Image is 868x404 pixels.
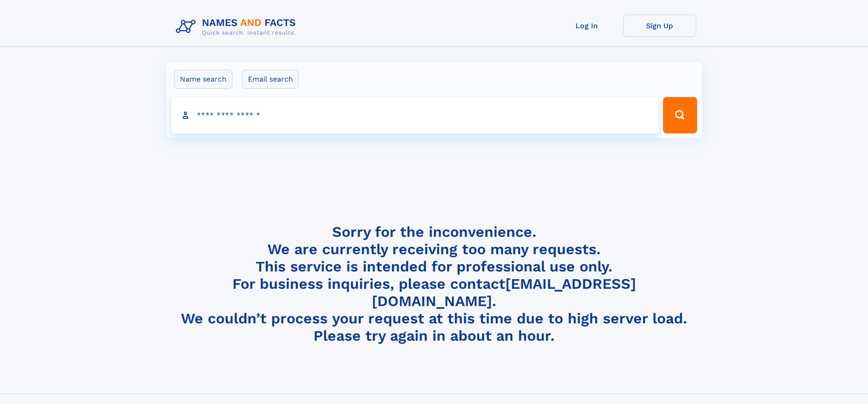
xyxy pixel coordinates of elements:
[550,15,623,37] a: Log In
[172,15,303,39] img: Logo Names and Facts
[174,70,232,89] label: Name search
[372,275,636,310] a: [EMAIL_ADDRESS][DOMAIN_NAME]
[172,223,696,345] h4: Sorry for the inconvenience. We are currently receiving too many requests. This service is intend...
[171,97,659,133] input: search input
[663,97,697,133] button: Search Button
[623,15,696,37] a: Sign Up
[242,70,299,89] label: Email search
